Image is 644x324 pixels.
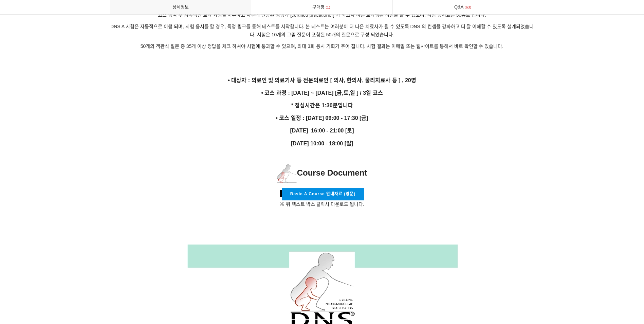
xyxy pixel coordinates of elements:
[282,188,364,200] a: Basic A Course 안내자료 (영문)
[141,43,504,49] span: 50개의 객관식 질문 중 35개 이상 정답을 체크 하셔야 시험에 통과할 수 있으며, 최대 3회 응시 기회가 주어 집니다. 시험 결과는 이메일 또는 웹사이트를 통해서 바로 확인...
[291,141,353,146] strong: [DATE] 10:00 - 18:00 [일]
[277,168,367,177] span: Course Document
[325,4,331,11] span: 1
[228,77,416,83] strong: • 대상자 : 의료인 및 의료기사 등 전문의료인 [ 의사, 한의사, 물리치료사 등 ] , 20명
[276,115,368,121] strong: • 코스 일정 : [DATE] 09:00 - 17:30 [금]
[464,4,473,11] span: 63
[291,103,353,108] strong: * 점심시간은 1:30분입니다
[290,192,355,196] span: Basic A Course 안내자료 (영문)
[280,201,364,207] span: ※ 위 텍스트 박스 클릭시 다운로드 됩니다.
[290,128,354,133] strong: [DATE] 16:00 - 21:00 [토]
[158,12,486,18] span: 코스 참여 후 지속적인 교육 과정을 이수하고 차후에 인증된 임상가 [certified practitioner] 가 되고자 하는 교육생은 시험을 볼 수 있으며, 시험 응시료는 ...
[110,24,534,37] span: DNS A 시험은 자동적으로 이행 되며, 시험 응시를 할 경우, 특정 링크를 통해 테스트를 시작합니다. 본 테스트는 여러분이 더 나은 치료사가 될 수 있도록 DNS 의 컨셉을...
[277,164,297,183] img: 1597e3e65a0d2.png
[261,90,383,96] strong: • 코스 과정 : [DATE] ~ [DATE] [금,토,일 ] / 3일 코스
